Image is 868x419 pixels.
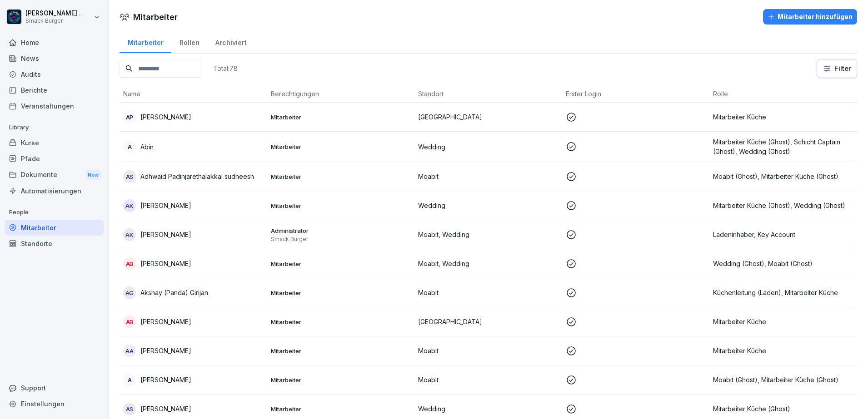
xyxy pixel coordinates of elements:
p: Smack Burger [271,236,411,243]
p: [PERSON_NAME] [140,259,191,268]
p: Administrator [271,227,411,235]
p: Mitarbeiter [271,376,411,384]
p: Abin [140,142,154,152]
p: Wedding [418,404,559,414]
p: [PERSON_NAME] [140,375,191,384]
div: Dokumente [5,167,104,183]
p: Smack Burger [25,18,81,24]
p: Akshay (Panda) Girijan [140,288,208,297]
a: Archiviert [207,30,254,53]
div: A [123,374,136,386]
button: Mitarbeiter hinzufügen [763,9,857,25]
div: A [123,140,136,153]
div: AK [123,228,136,241]
div: aB [123,257,136,270]
p: Wedding [418,201,559,210]
p: Moabit [418,346,559,355]
a: Standorte [5,236,104,251]
p: [PERSON_NAME] [140,201,191,210]
p: Mitarbeiter [271,347,411,355]
p: [PERSON_NAME] [140,317,191,326]
th: Berechtigungen [267,85,415,103]
div: AA [123,345,136,357]
a: Veranstaltungen [5,98,104,114]
div: aB [123,315,136,328]
div: As [123,403,136,415]
th: Standort [414,85,562,103]
p: Moabit [418,172,559,181]
p: Mitarbeiter [271,318,411,326]
p: Moabit (Ghost), Mitarbeiter Küche (Ghost) [713,375,853,384]
p: [PERSON_NAME] [140,346,191,355]
p: Ladeninhaber, Key Account [713,230,853,239]
th: Name [120,85,267,103]
p: Mitarbeiter Küche (Ghost), Schicht Captain (Ghost), Wedding (Ghost) [713,137,853,156]
div: Mitarbeiter hinzufügen [768,12,853,22]
p: Moabit (Ghost), Mitarbeiter Küche (Ghost) [713,172,853,181]
p: [PERSON_NAME] . [25,10,81,17]
div: As [123,170,136,183]
a: Pfade [5,151,104,167]
a: Rollen [171,30,207,53]
p: Adhwaid Padinjarethalakkal sudheesh [140,172,254,181]
p: Mitarbeiter Küche (Ghost) [713,404,853,414]
button: Filter [817,59,857,78]
a: Berichte [5,82,104,98]
div: Support [5,380,104,396]
a: Mitarbeiter [5,220,104,236]
p: [PERSON_NAME] [140,404,191,414]
p: Mitarbeiter Küche [713,346,853,355]
p: Mitarbeiter [271,405,411,413]
div: ak [123,199,136,212]
a: Kurse [5,135,104,151]
div: AG [123,286,136,299]
p: Küchenleitung (Laden), Mitarbeiter Küche [713,288,853,297]
p: Mitarbeiter Küche [713,317,853,326]
a: Einstellungen [5,396,104,412]
h1: Mitarbeiter [133,11,178,23]
p: Moabit [418,288,559,297]
div: AP [123,111,136,123]
p: Mitarbeiter [271,202,411,210]
p: Wedding [418,142,559,152]
a: Home [5,35,104,50]
a: Automatisierungen [5,183,104,199]
p: Library [5,120,104,135]
a: Audits [5,66,104,82]
p: Moabit [418,375,559,384]
p: Mitarbeiter Küche [713,112,853,122]
p: Wedding (Ghost), Moabit (Ghost) [713,259,853,268]
p: [PERSON_NAME] [140,112,191,122]
p: Mitarbeiter [271,113,411,121]
a: DokumenteNew [5,167,104,183]
p: Moabit, Wedding [418,230,559,239]
a: Mitarbeiter [120,30,171,53]
p: Mitarbeiter [271,289,411,297]
p: Mitarbeiter [271,173,411,181]
p: People [5,205,104,220]
a: News [5,50,104,66]
div: New [85,170,101,180]
div: Filter [823,64,851,73]
p: [GEOGRAPHIC_DATA] [418,112,559,122]
th: Erster Login [562,85,710,103]
p: Mitarbeiter Küche (Ghost), Wedding (Ghost) [713,201,853,210]
p: Total: 78 [213,64,238,73]
p: Mitarbeiter [271,260,411,268]
th: Rolle [709,85,857,103]
p: [PERSON_NAME] [140,230,191,239]
p: Moabit, Wedding [418,259,559,268]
